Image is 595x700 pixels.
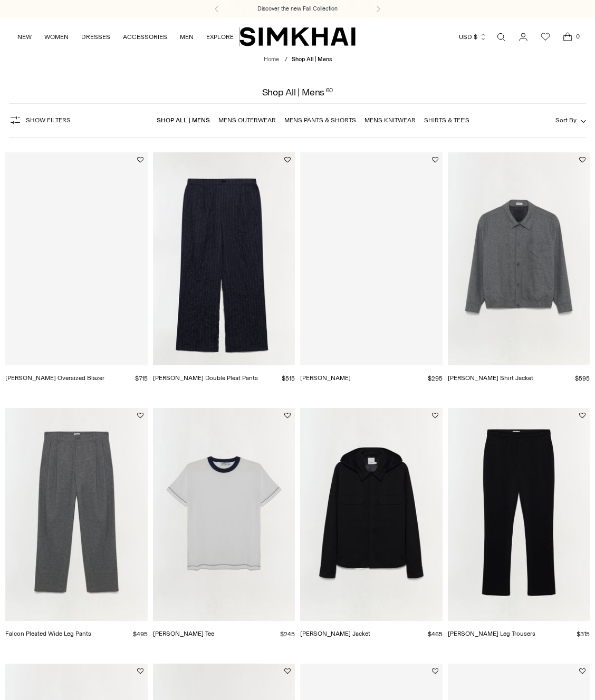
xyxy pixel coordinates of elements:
[17,25,32,48] a: NEW
[292,56,332,63] span: Shop All | Mens
[262,87,333,97] h1: Shop All | Mens
[133,630,148,638] span: $495
[5,152,148,365] a: Peter Oversized Blazer
[432,412,438,419] button: Add to Wishlist
[535,26,556,47] a: Wishlist
[5,630,91,637] a: Falcon Pleated Wide Leg Pants
[579,412,586,419] button: Add to Wishlist
[300,374,351,382] a: [PERSON_NAME]
[257,5,338,13] a: Discover the new Fall Collection
[44,25,69,48] a: WOMEN
[428,630,443,638] span: $465
[364,116,416,124] a: Mens Knitwear
[448,374,533,382] a: [PERSON_NAME] Shirt Jacket
[282,375,295,382] span: $515
[264,56,279,63] a: Home
[432,668,438,674] button: Add to Wishlist
[555,116,577,124] span: Sort By
[491,26,512,47] a: Open search modal
[300,630,370,637] a: [PERSON_NAME] Jacket
[264,55,332,64] nav: breadcrumbs
[284,412,291,419] button: Add to Wishlist
[137,157,143,163] button: Add to Wishlist
[284,116,356,124] a: Mens Pants & Shorts
[579,668,586,674] button: Add to Wishlist
[284,668,291,674] button: Add to Wishlist
[555,114,586,126] button: Sort By
[137,412,143,419] button: Add to Wishlist
[9,112,71,129] button: Show Filters
[575,375,590,382] span: $595
[428,375,443,382] span: $295
[135,375,148,382] span: $715
[5,374,104,382] a: [PERSON_NAME] Oversized Blazer
[218,116,276,124] a: Mens Outerwear
[300,152,443,365] a: Nathan Tee
[285,55,287,64] div: /
[284,157,291,163] button: Add to Wishlist
[448,408,590,621] a: Jake Straight Leg Trousers
[153,374,258,382] a: [PERSON_NAME] Double Pleat Pants
[157,109,469,131] nav: Linked collections
[326,87,333,97] div: 60
[424,116,469,124] a: Shirts & Tee's
[448,152,590,365] a: Ernie Blouson Shirt Jacket
[157,116,210,124] a: Shop All | Mens
[153,630,214,637] a: [PERSON_NAME] Tee
[280,630,295,638] span: $245
[123,25,167,48] a: ACCESSORIES
[557,26,578,47] a: Open cart modal
[206,25,234,48] a: EXPLORE
[579,157,586,163] button: Add to Wishlist
[448,630,535,637] a: [PERSON_NAME] Leg Trousers
[300,408,443,621] a: Travis Shirt Jacket
[5,408,148,621] a: Falcon Pleated Wide Leg Pants
[81,25,110,48] a: DRESSES
[180,25,194,48] a: MEN
[137,668,143,674] button: Add to Wishlist
[577,630,590,638] span: $315
[459,25,487,48] button: USD $
[573,32,582,41] span: 0
[153,152,295,365] a: Hank Double Pleat Pants
[513,26,534,47] a: Go to the account page
[432,157,438,163] button: Add to Wishlist
[239,26,356,47] a: SIMKHAI
[153,408,295,621] a: Donavan Ringer Tee
[26,116,71,124] span: Show Filters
